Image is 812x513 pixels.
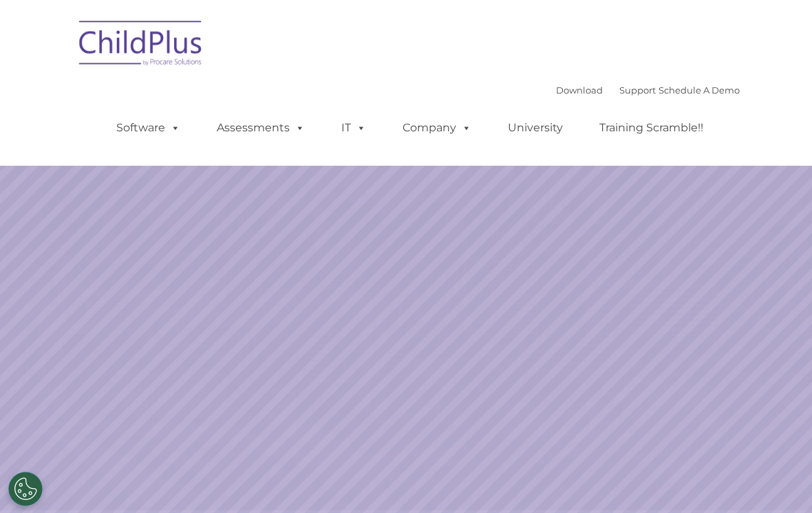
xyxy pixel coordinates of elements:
button: Cookies Settings [8,472,43,506]
a: Assessments [203,114,319,142]
a: Training Scramble!! [586,114,717,142]
a: Support [619,85,656,96]
font: | [556,85,740,96]
a: University [494,114,577,142]
a: IT [328,114,380,142]
a: Download [556,85,603,96]
a: Schedule A Demo [659,85,740,96]
img: ChildPlus by Procare Solutions [72,11,210,80]
a: Learn More [552,242,692,278]
a: Software [103,114,194,142]
a: Company [389,114,485,142]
